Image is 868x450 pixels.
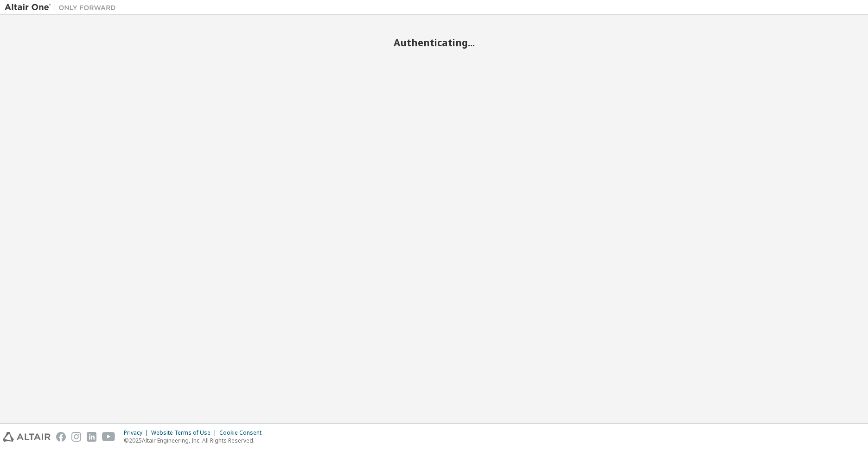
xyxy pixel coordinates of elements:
[5,3,121,12] img: Altair One
[5,37,863,49] h2: Authenticating...
[151,429,219,437] div: Website Terms of Use
[124,437,267,444] p: © 2025 Altair Engineering, Inc. All Rights Reserved.
[219,429,267,437] div: Cookie Consent
[87,432,96,442] img: linkedin.svg
[56,432,66,442] img: facebook.svg
[3,432,51,442] img: altair_logo.svg
[124,429,151,437] div: Privacy
[71,432,81,442] img: instagram.svg
[102,432,115,442] img: youtube.svg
